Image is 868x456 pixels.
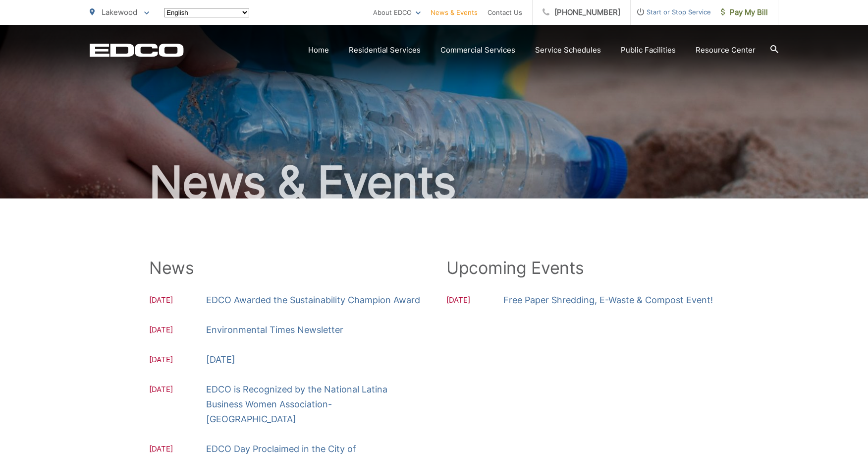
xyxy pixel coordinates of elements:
[488,6,522,18] a: Contact Us
[535,44,601,56] a: Service Schedules
[149,354,206,367] span: [DATE]
[90,43,184,57] a: EDCD logo. Return to the homepage.
[621,44,676,56] a: Public Facilities
[349,44,421,56] a: Residential Services
[164,8,249,17] select: Select a language
[431,6,478,18] a: News & Events
[149,258,422,278] h2: News
[440,44,515,56] a: Commercial Services
[90,158,778,207] h1: News & Events
[721,6,768,18] span: Pay My Bill
[503,293,713,308] a: Free Paper Shredding, E-Waste & Compost Event!
[446,258,719,278] h2: Upcoming Events
[206,293,420,308] a: EDCO Awarded the Sustainability Champion Award
[446,294,503,308] span: [DATE]
[696,44,756,56] a: Resource Center
[149,294,206,308] span: [DATE]
[308,44,329,56] a: Home
[149,324,206,337] span: [DATE]
[206,323,343,337] a: Environmental Times Newsletter
[102,7,137,17] span: Lakewood
[373,6,421,18] a: About EDCO
[149,384,206,427] span: [DATE]
[206,352,235,367] a: [DATE]
[206,382,422,427] a: EDCO is Recognized by the National Latina Business Women Association-[GEOGRAPHIC_DATA]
